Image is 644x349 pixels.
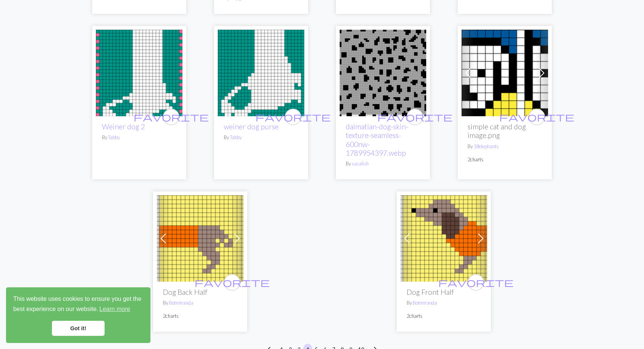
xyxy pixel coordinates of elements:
a: Tabby [230,134,242,140]
a: Tabby [108,134,120,140]
a: Dalmatian Pattern [340,68,426,76]
p: By [163,299,237,307]
i: favourite [438,275,513,290]
a: Botmiranda [169,300,193,306]
a: Dog Front Half [401,234,487,241]
a: simple cat and dog image.png [462,68,548,76]
a: Weiner dog 2 [102,122,145,131]
h2: simple cat and dog image.png [468,122,542,140]
span: This website uses cookies to ensure you get the best experience on our website. [13,294,143,315]
h2: Dog Front Half [407,288,481,296]
span: favorite [194,276,270,288]
img: Dog Back Half [157,195,243,282]
span: favorite [134,111,209,123]
a: Weiner dog 2 [96,68,182,76]
i: favourite [255,109,331,124]
button: favourite [407,109,423,125]
span: favorite [377,111,453,123]
img: simple cat and dog image.png [462,30,548,116]
a: weiner dog purse [224,122,279,131]
img: weiner dog purse [218,30,304,116]
p: 2 charts [163,313,237,320]
a: dalmatian-dog-skin-texture-seamless-600nw-1789954397.webp [346,122,408,157]
button: favourite [285,109,301,125]
i: favourite [194,275,270,290]
p: By [102,134,176,141]
a: weiner dog purse [218,68,304,76]
span: favorite [438,276,513,288]
a: Dog Back Half [157,234,243,241]
p: 2 charts [468,156,542,163]
h2: Dog Back Half [163,288,237,296]
span: favorite [499,111,574,123]
p: By [346,160,420,167]
div: cookieconsent [6,287,150,343]
p: By [468,143,542,150]
a: 18elephants [474,143,499,149]
p: 2 charts [407,313,481,320]
a: Botmiranda [413,300,437,306]
i: favourite [499,109,574,124]
a: learn more about cookies [98,303,131,315]
button: favourite [224,274,240,291]
img: Dalmatian Pattern [340,30,426,116]
button: favourite [529,109,545,125]
p: By [407,299,481,307]
p: By [224,134,298,141]
a: dismiss cookie message [52,321,105,336]
img: Weiner dog 2 [96,30,182,116]
button: favourite [468,274,484,291]
span: favorite [255,111,331,123]
i: favourite [377,109,453,124]
img: Dog Front Half [401,195,487,282]
a: sazalish [352,161,369,167]
button: favourite [163,109,179,125]
i: favourite [134,109,209,124]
